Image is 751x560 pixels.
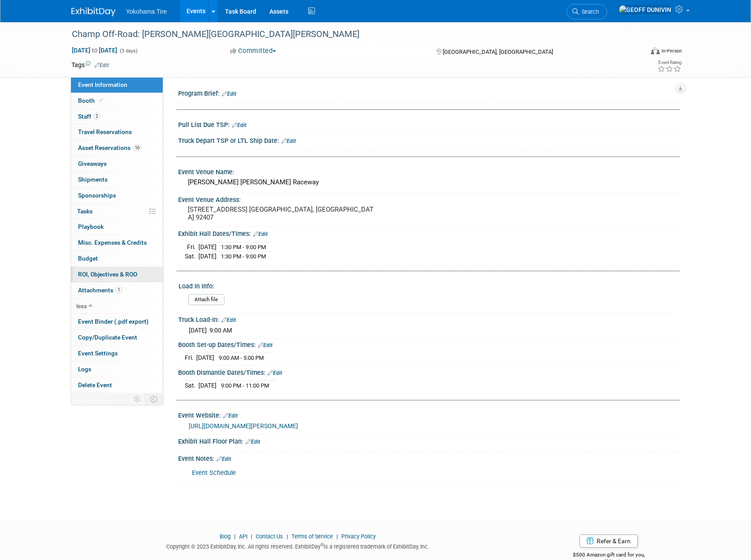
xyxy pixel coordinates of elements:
div: Exhibit Hall Floor Plan: [178,435,680,446]
span: Tasks [77,208,93,215]
a: Delete Event [71,377,163,393]
div: Load In Info: [179,280,676,291]
a: Event Settings [71,346,163,361]
div: Booth Set-up Dates/Times: [178,338,680,350]
a: Booth [71,93,163,108]
a: Edit [94,62,109,68]
span: Event Information [78,81,127,88]
td: Fri. [185,353,196,362]
a: Sponsorships [71,188,163,203]
div: Champ Off-Road: [PERSON_NAME][GEOGRAPHIC_DATA][PERSON_NAME] [69,26,630,42]
span: Budget [78,255,98,262]
span: Travel Reservations [78,128,132,135]
a: Copy/Duplicate Event [71,330,163,345]
span: | [334,533,340,540]
td: Fri. [185,242,198,252]
td: [DATE] [198,381,217,390]
span: Asset Reservations [78,144,142,151]
td: [DATE] [196,353,214,362]
a: Event Schedule [192,469,236,477]
a: Edit [258,342,273,348]
span: Booth [78,97,105,104]
span: [GEOGRAPHIC_DATA], [GEOGRAPHIC_DATA] [443,49,553,55]
span: 9:00 PM - 11:00 PM [221,382,269,389]
a: Tasks [71,204,163,219]
span: 9:00 AM - 5:00 PM [219,355,264,361]
td: Toggle Event Tabs [145,393,163,405]
a: Playbook [71,219,163,235]
a: Travel Reservations [71,124,163,140]
td: Sat. [185,381,198,390]
pre: [STREET_ADDRESS] [GEOGRAPHIC_DATA], [GEOGRAPHIC_DATA] 92407 [188,205,377,221]
a: Edit [268,370,282,376]
i: Booth reservation complete [99,98,103,103]
a: Logs [71,362,163,377]
span: Shipments [78,176,108,183]
span: Copy/Duplicate Event [78,334,137,341]
a: Edit [222,91,236,97]
td: Tags [71,60,109,69]
span: [DATE] [DATE] [71,46,118,54]
img: Format-Inperson.png [651,47,660,54]
a: Edit [217,456,231,462]
img: GEOFF DUNIVIN [619,5,672,15]
a: Misc. Expenses & Credits [71,235,163,250]
span: Search [579,8,599,15]
span: [DATE] 9:00 AM [189,327,232,334]
div: [PERSON_NAME] [PERSON_NAME] Raceway [185,175,673,189]
a: [URL][DOMAIN_NAME][PERSON_NAME] [189,422,298,429]
a: Privacy Policy [341,533,376,540]
span: Giveaways [78,160,107,167]
a: Edit [253,231,268,237]
a: API [239,533,247,540]
span: Sponsorships [78,192,116,199]
div: Event Format [591,46,682,59]
div: Program Brief: [178,87,680,98]
a: Asset Reservations10 [71,140,163,156]
span: to [90,47,99,54]
div: Truck Load-In: [178,313,680,325]
span: (3 days) [119,48,138,54]
td: Sat. [185,252,198,261]
a: Refer & Earn [579,534,638,548]
div: In-Person [661,48,682,54]
span: ROI, Objectives & ROO [78,271,137,278]
div: Event Website: [178,409,680,420]
div: Exhibit Hall Dates/Times: [178,227,680,239]
a: Contact Us [256,533,283,540]
span: Playbook [78,223,104,230]
span: Event Binder (.pdf export) [78,318,149,325]
span: 2 [93,113,100,119]
span: Attachments [78,287,122,294]
button: Committed [227,46,280,56]
span: | [232,533,238,540]
span: Staff [78,113,100,120]
div: Event Rating [658,60,681,65]
a: Edit [223,413,238,419]
div: Booth Dismantle Dates/Times: [178,366,680,377]
span: Logs [78,366,91,373]
span: Misc. Expenses & Credits [78,239,147,246]
div: Truck Depart TSP or LTL Ship Date: [178,134,680,146]
a: Giveaways [71,156,163,172]
div: Event Venue Name: [178,165,680,176]
a: Edit [232,122,247,128]
span: 1:30 PM - 9:00 PM [221,244,266,250]
a: ROI, Objectives & ROO [71,267,163,282]
span: | [249,533,254,540]
a: Shipments [71,172,163,187]
img: ExhibitDay [71,7,116,16]
td: [DATE] [198,242,217,252]
a: Event Binder (.pdf export) [71,314,163,329]
span: Event Settings [78,350,118,357]
a: Edit [221,317,236,323]
span: less [76,302,87,310]
td: Personalize Event Tab Strip [130,393,145,405]
span: Yokohama Tire [126,8,167,15]
a: Event Information [71,77,163,93]
div: Copyright © 2025 ExhibitDay, Inc. All rights reserved. ExhibitDay is a registered trademark of Ex... [71,541,525,551]
a: Search [567,4,607,19]
span: 1:30 PM - 9:00 PM [221,253,266,260]
td: [DATE] [198,252,217,261]
span: 10 [133,145,142,151]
